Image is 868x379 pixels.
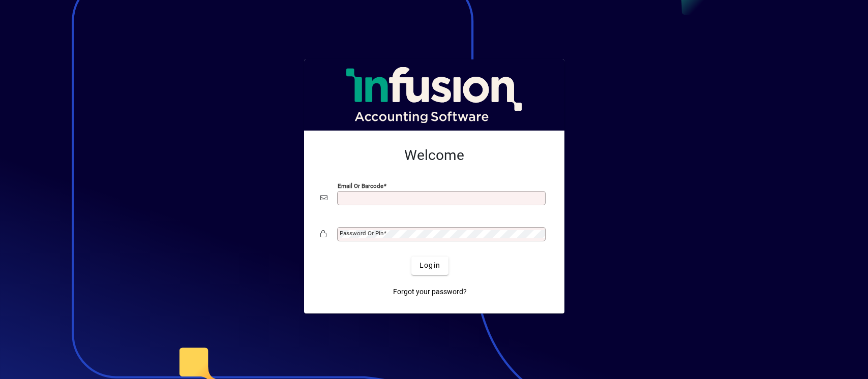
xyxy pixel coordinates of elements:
[420,260,440,271] span: Login
[338,182,383,189] mat-label: Email or Barcode
[320,147,548,164] h2: Welcome
[389,283,471,301] a: Forgot your password?
[340,230,383,237] mat-label: Password or Pin
[411,257,448,275] button: Login
[393,287,467,297] span: Forgot your password?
